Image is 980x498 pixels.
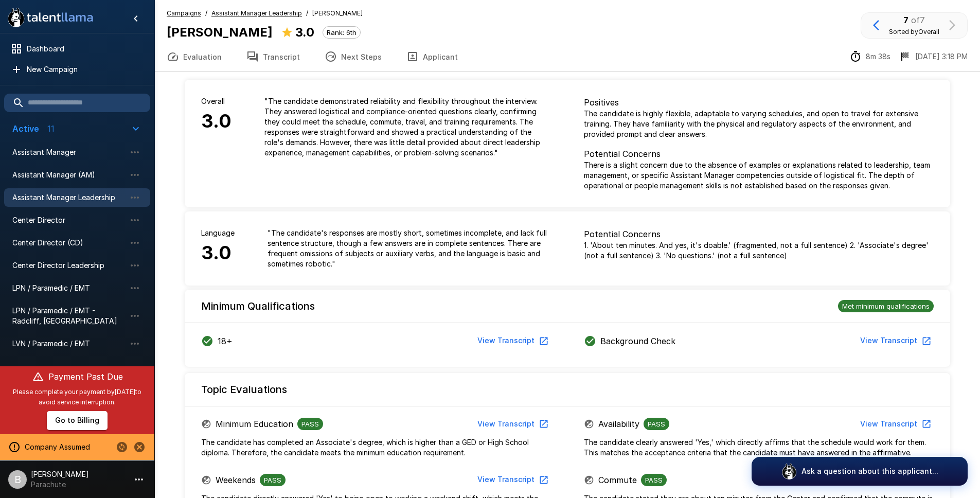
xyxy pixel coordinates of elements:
[911,15,925,25] span: of 7
[644,420,669,428] span: PASS
[838,302,934,310] span: Met minimum qualifications
[903,15,908,25] b: 7
[216,418,293,430] p: Minimum Education
[866,51,890,62] p: 8m 38s
[167,25,273,40] b: [PERSON_NAME]
[801,466,938,476] p: Ask a question about this applicant...
[473,470,551,489] button: View Transcript
[201,228,235,238] p: Language
[584,437,934,458] p: The candidate clearly answered 'Yes,' which directly affirms that the schedule would work for the...
[297,420,323,428] span: PASS
[201,437,551,458] p: The candidate has completed an Associate's degree, which is higher than a GED or High School dipl...
[264,96,551,158] p: " The candidate demonstrated reliability and flexibility throughout the interview. They answered ...
[201,238,235,268] h6: 3.0
[218,335,233,347] p: 18+
[201,106,231,136] h6: 3.0
[600,335,675,347] p: Background Check
[216,474,256,486] p: Weekends
[849,50,890,63] div: The time between starting and completing the interview
[899,50,968,63] div: The date and time when the interview was completed
[584,160,934,191] p: There is a slight concern due to the absence of examples or explanations related to leadership, t...
[268,228,551,269] p: " The candidate's responses are mostly short, sometimes incomplete, and lack full sentence struct...
[889,28,939,35] span: Sorted by Overall
[167,9,201,17] u: Campaigns
[260,476,286,484] span: PASS
[856,415,934,434] button: View Transcript
[641,476,667,484] span: PASS
[584,148,934,160] p: Potential Concerns
[394,42,470,71] button: Applicant
[205,8,207,19] span: /
[323,28,360,37] span: Rank: 6th
[915,51,968,62] p: [DATE] 3:18 PM
[201,381,287,398] h6: Topic Evaluations
[312,42,394,71] button: Next Steps
[584,240,934,261] p: 1. 'About ten minutes. And yes, it's doable.' (fragmented, not a full sentence) 2. 'Associate's d...
[201,96,231,106] p: Overall
[295,25,314,40] b: 3.0
[154,42,234,71] button: Evaluation
[312,8,363,19] span: [PERSON_NAME]
[598,418,639,430] p: Availability
[473,415,551,434] button: View Transcript
[752,457,968,486] button: Ask a question about this applicant...
[856,331,934,350] button: View Transcript
[306,8,308,19] span: /
[584,96,934,109] p: Positives
[598,474,637,486] p: Commute
[584,228,934,240] p: Potential Concerns
[234,42,312,71] button: Transcript
[584,109,934,139] p: The candidate is highly flexible, adaptable to varying schedules, and open to travel for extensiv...
[781,463,797,479] img: logo_glasses@2x.png
[211,9,302,17] u: Assistant Manager Leadership
[201,298,315,314] h6: Minimum Qualifications
[473,331,551,350] button: View Transcript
